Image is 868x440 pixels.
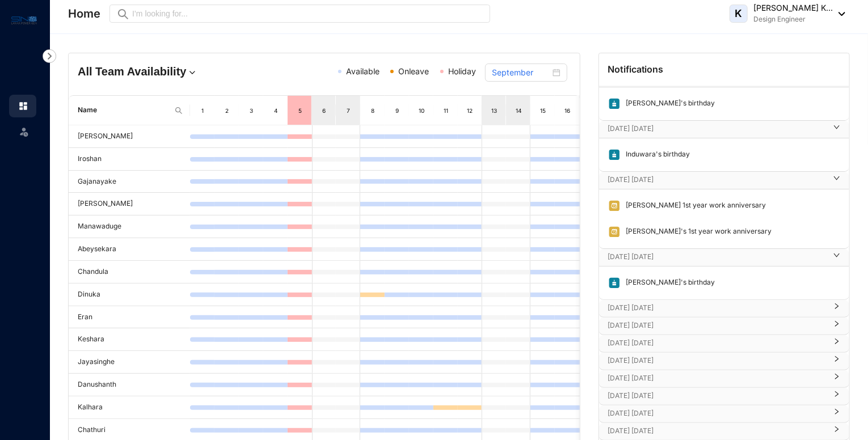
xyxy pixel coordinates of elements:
span: right [833,325,840,327]
div: [DATE] [DATE] [599,318,849,335]
span: right [833,430,840,433]
span: right [833,413,840,415]
img: birthday.63217d55a54455b51415ef6ca9a78895.svg [608,277,621,289]
p: Home [68,6,100,22]
td: Manawaduge [69,215,190,238]
p: [DATE] [DATE] [608,390,827,401]
td: Iroshan [69,148,190,171]
h4: All Team Availability [78,64,242,79]
div: 15 [538,105,548,116]
p: [DATE] [DATE] [608,373,827,384]
td: Gajanayake [69,171,190,193]
div: 10 [417,105,427,116]
p: Induwara's birthday [621,149,690,161]
div: [DATE] [DATE] [599,388,849,405]
td: [PERSON_NAME] [69,193,190,215]
p: [DATE] [DATE] [608,408,827,419]
img: birthday.63217d55a54455b51415ef6ca9a78895.svg [608,98,621,110]
td: Jayasinghe [69,351,190,374]
img: search.8ce656024d3affaeffe32e5b30621cb7.svg [174,106,183,115]
td: Abeysekara [69,238,190,261]
div: 8 [368,105,378,116]
p: [PERSON_NAME]'s 1st year work anniversary [621,226,772,238]
div: [DATE] [DATE] [599,300,849,317]
p: [DATE] [DATE] [608,174,827,185]
p: [PERSON_NAME] K... [753,2,833,14]
div: [DATE] [DATE] [599,335,849,352]
img: dropdown-black.8e83cc76930a90b1a4fdb6d089b7bf3a.svg [833,12,845,16]
td: Eran [69,306,190,329]
div: 14 [514,105,524,116]
input: I’m looking for... [132,7,483,20]
p: [PERSON_NAME]'s birthday [621,98,715,110]
div: 7 [344,105,353,116]
p: Notifications [608,62,664,76]
div: [DATE] [DATE] [599,423,849,440]
div: 4 [271,105,281,116]
span: Onleave [398,66,429,76]
td: Kalhara [69,396,190,419]
span: Name [78,105,170,116]
p: [DATE] [DATE] [608,302,827,314]
div: [DATE] [DATE] [599,249,849,266]
p: [PERSON_NAME]'s birthday [621,277,715,289]
li: Home [9,95,36,117]
span: right [833,360,840,362]
p: [DATE] [DATE] [608,251,827,263]
p: [DATE] [DATE] [608,123,827,134]
td: [PERSON_NAME] [69,125,190,148]
td: Keshara [69,328,190,351]
span: Available [346,66,380,76]
p: [DATE] [DATE] [608,355,827,366]
span: right [833,179,840,181]
div: 3 [247,105,256,116]
div: 12 [465,105,475,116]
img: dropdown.780994ddfa97fca24b89f58b1de131fa.svg [187,67,198,78]
div: 5 [295,105,305,116]
p: Design Engineer [753,14,833,25]
span: right [833,128,840,130]
span: right [833,256,840,259]
p: [DATE] [DATE] [608,320,827,331]
p: [DATE] [DATE] [608,337,827,349]
span: right [833,395,840,397]
td: Danushanth [69,374,190,396]
img: leave-unselected.2934df6273408c3f84d9.svg [18,126,30,137]
div: [DATE] [DATE] [599,370,849,387]
div: 16 [563,105,572,116]
div: 6 [319,105,328,116]
img: nav-icon-right.af6afadce00d159da59955279c43614e.svg [43,49,56,63]
div: [DATE] [DATE] [599,353,849,370]
div: 1 [198,105,208,116]
img: home.c6720e0a13eba0172344.svg [18,101,28,111]
img: anniversary.d4fa1ee0abd6497b2d89d817e415bd57.svg [608,226,621,238]
p: [DATE] [DATE] [608,425,827,437]
div: [DATE] [DATE] [599,405,849,422]
img: birthday.63217d55a54455b51415ef6ca9a78895.svg [608,149,621,161]
td: Chandula [69,261,190,284]
img: anniversary.d4fa1ee0abd6497b2d89d817e415bd57.svg [608,200,621,212]
span: right [833,307,840,310]
span: right [833,342,840,345]
img: logo [11,14,37,27]
span: right [833,378,840,380]
div: 9 [393,105,402,116]
div: 11 [441,105,451,116]
input: Select month [492,66,550,79]
span: Holiday [448,66,476,76]
p: [PERSON_NAME] 1st year work anniversary [621,200,766,212]
div: [DATE] [DATE] [599,172,849,189]
div: [DATE] [DATE] [599,121,849,138]
td: Dinuka [69,284,190,306]
span: K [735,9,743,19]
div: 13 [490,105,499,116]
div: 2 [222,105,232,116]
